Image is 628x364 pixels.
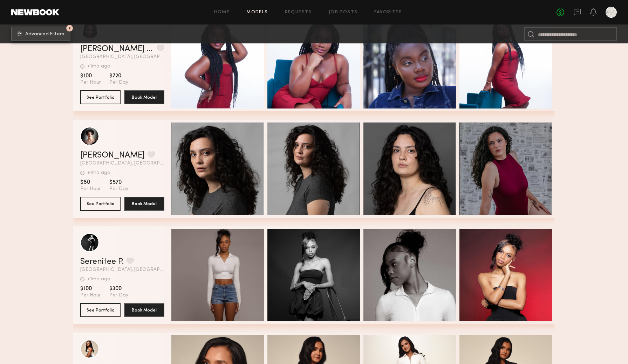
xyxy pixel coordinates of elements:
span: $720 [109,72,128,79]
span: 2 [68,27,71,30]
div: +1mo ago [87,277,110,282]
button: See Portfolio [80,90,121,104]
a: Requests [285,10,312,15]
span: Per Hour [80,186,101,192]
span: [GEOGRAPHIC_DATA], [GEOGRAPHIC_DATA] [80,267,164,272]
span: Per Day [109,292,128,299]
a: Home [214,10,230,15]
span: Per Hour [80,292,101,299]
a: Models [246,10,268,15]
a: Favorites [374,10,402,15]
span: Per Day [109,79,128,86]
span: Per Hour [80,79,101,86]
span: [GEOGRAPHIC_DATA], [GEOGRAPHIC_DATA] [80,55,164,59]
button: Book Model [124,197,164,211]
a: [PERSON_NAME] [PERSON_NAME] [80,45,154,53]
span: Per Day [109,186,128,192]
span: $80 [80,179,101,186]
a: [PERSON_NAME] [80,151,145,160]
button: 2Advanced Filters [11,27,70,41]
div: +1mo ago [87,170,110,175]
span: $300 [109,285,128,292]
button: Book Model [124,90,164,104]
button: See Portfolio [80,303,121,317]
div: +1mo ago [87,64,110,69]
span: $100 [80,285,101,292]
button: See Portfolio [80,197,121,211]
span: Advanced Filters [25,32,64,37]
a: Serenitee P. [80,258,124,266]
a: Job Posts [329,10,358,15]
span: $570 [109,179,128,186]
span: [GEOGRAPHIC_DATA], [GEOGRAPHIC_DATA] [80,161,164,166]
button: Book Model [124,303,164,317]
span: $100 [80,72,101,79]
